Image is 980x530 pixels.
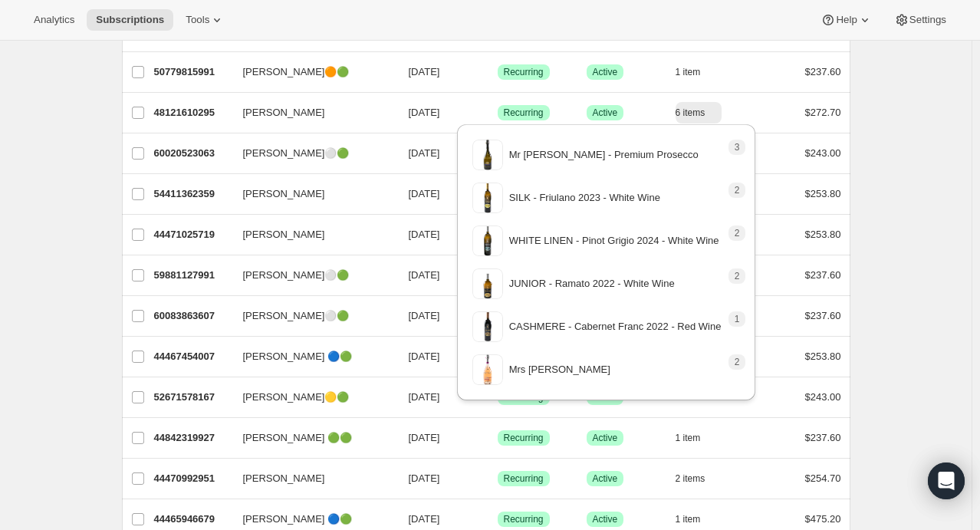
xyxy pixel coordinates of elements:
[234,141,387,166] button: [PERSON_NAME]⚪🟢
[154,224,841,245] div: 44471025719[PERSON_NAME][DATE]SuccessRecurringSuccessActive2 items$253.80
[805,66,841,77] span: $237.60
[409,107,440,118] span: [DATE]
[504,432,544,444] span: Recurring
[154,387,841,408] div: 52671578167[PERSON_NAME]🟡🟢[DATE]SuccessRecurringSuccessActive3 items$243.00
[243,308,350,324] span: [PERSON_NAME]⚪🟢
[509,190,660,206] p: SILK - Friulano 2023 - White Wine
[805,229,841,240] span: $253.80
[154,430,231,446] p: 44842319927
[243,105,325,120] span: [PERSON_NAME]
[676,107,705,119] span: 6 items
[234,426,387,450] button: [PERSON_NAME] 🟢🟢
[243,512,353,527] span: [PERSON_NAME] 🔵🟢
[409,269,440,281] span: [DATE]
[154,305,841,327] div: 60083863607[PERSON_NAME]⚪🟢[DATE]SuccessRecurringSuccessActive1 item$237.60
[805,147,841,159] span: $243.00
[409,310,440,321] span: [DATE]
[928,463,965,499] div: Open Intercom Messenger
[805,269,841,281] span: $237.60
[409,147,440,159] span: [DATE]
[409,432,440,443] span: [DATE]
[154,268,231,283] p: 59881127991
[472,268,503,299] img: variant image
[593,66,618,78] span: Active
[805,472,841,484] span: $254.70
[234,60,387,84] button: [PERSON_NAME]🟠🟢
[186,14,209,26] span: Tools
[805,107,841,118] span: $272.70
[154,183,841,205] div: 54411362359[PERSON_NAME][DATE]SuccessRecurringSuccessActive2 items$253.80
[472,225,503,256] img: variant image
[243,186,325,202] span: [PERSON_NAME]
[676,102,722,123] button: 6 items
[805,432,841,443] span: $237.60
[805,513,841,525] span: $475.20
[676,472,705,485] span: 2 items
[805,391,841,403] span: $243.00
[154,349,231,364] p: 44467454007
[472,354,503,385] img: variant image
[676,427,718,449] button: 1 item
[154,105,231,120] p: 48121610295
[234,466,387,491] button: [PERSON_NAME]
[154,186,231,202] p: 54411362359
[676,509,718,530] button: 1 item
[735,227,740,239] span: 2
[409,66,440,77] span: [DATE]
[243,64,350,80] span: [PERSON_NAME]🟠🟢
[735,356,740,368] span: 2
[234,304,387,328] button: [PERSON_NAME]⚪🟢
[154,102,841,123] div: 48121610295[PERSON_NAME][DATE]SuccessRecurringSuccessActive6 items$272.70
[234,222,387,247] button: [PERSON_NAME]
[234,344,387,369] button: [PERSON_NAME] 🔵🟢
[805,351,841,362] span: $253.80
[87,9,173,31] button: Subscriptions
[472,183,503,213] img: variant image
[735,270,740,282] span: 2
[154,61,841,83] div: 50779815991[PERSON_NAME]🟠🟢[DATE]SuccessRecurringSuccessActive1 item$237.60
[154,64,231,80] p: 50779815991
[504,472,544,485] span: Recurring
[234,100,387,125] button: [PERSON_NAME]
[409,229,440,240] span: [DATE]
[96,14,164,26] span: Subscriptions
[504,513,544,525] span: Recurring
[154,509,841,530] div: 44465946679[PERSON_NAME] 🔵🟢[DATE]SuccessRecurringSuccessActive1 item$475.20
[154,427,841,449] div: 44842319927[PERSON_NAME] 🟢🟢[DATE]SuccessRecurringSuccessActive1 item$237.60
[472,311,503,342] img: variant image
[509,147,699,163] p: Mr [PERSON_NAME] - Premium Prosecco
[154,146,231,161] p: 60020523063
[243,430,353,446] span: [PERSON_NAME] 🟢🟢
[409,188,440,199] span: [DATE]
[472,140,503,170] img: variant image
[243,227,325,242] span: [PERSON_NAME]
[504,66,544,78] span: Recurring
[154,468,841,489] div: 44470992951[PERSON_NAME][DATE]SuccessRecurringSuccessActive2 items$254.70
[243,146,350,161] span: [PERSON_NAME]⚪🟢
[811,9,881,31] button: Help
[243,390,350,405] span: [PERSON_NAME]🟡🟢
[25,9,84,31] button: Analytics
[509,233,719,249] p: WHITE LINEN - Pinot Grigio 2024 - White Wine
[509,362,610,377] p: Mrs [PERSON_NAME]
[676,513,701,525] span: 1 item
[509,276,675,291] p: JUNIOR - Ramato 2022 - White Wine
[234,182,387,206] button: [PERSON_NAME]
[504,107,544,119] span: Recurring
[509,319,722,334] p: CASHMERE - Cabernet Franc 2022 - Red Wine
[409,472,440,484] span: [DATE]
[154,143,841,164] div: 60020523063[PERSON_NAME]⚪🟢[DATE]SuccessRecurringSuccessActive2 items$243.00
[154,346,841,367] div: 44467454007[PERSON_NAME] 🔵🟢[DATE]SuccessRecurringSuccessActive2 items$253.80
[805,310,841,321] span: $237.60
[593,513,618,525] span: Active
[34,14,74,26] span: Analytics
[243,349,353,364] span: [PERSON_NAME] 🔵🟢
[154,308,231,324] p: 60083863607
[409,513,440,525] span: [DATE]
[676,468,722,489] button: 2 items
[154,471,231,486] p: 44470992951
[409,391,440,403] span: [DATE]
[836,14,857,26] span: Help
[243,268,350,283] span: [PERSON_NAME]⚪🟢
[176,9,234,31] button: Tools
